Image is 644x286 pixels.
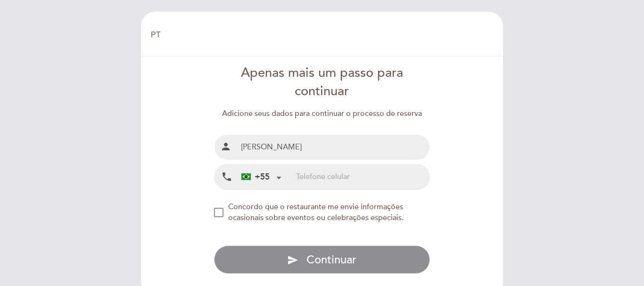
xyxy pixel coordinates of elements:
div: Brazil (Brasil): +55 [238,165,285,189]
div: Apenas mais um passo para continuar [214,64,430,101]
button: send Continuar [214,245,430,274]
span: Concordo que o restaurante me envie informações ocasionais sobre eventos ou celebrações especiais. [228,202,404,222]
div: +55 [241,171,270,183]
input: Telefone celular [296,164,429,189]
md-checkbox: NEW_MODAL_AGREE_RESTAURANT_SEND_OCCASIONAL_INFO [214,202,430,223]
div: Adicione seus dados para continuar o processo de reserva [214,108,430,119]
i: person [220,141,231,152]
i: send [287,254,298,266]
span: Continuar [306,253,356,267]
i: local_phone [221,171,232,183]
input: Nombre e Sobrenome [237,135,430,160]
